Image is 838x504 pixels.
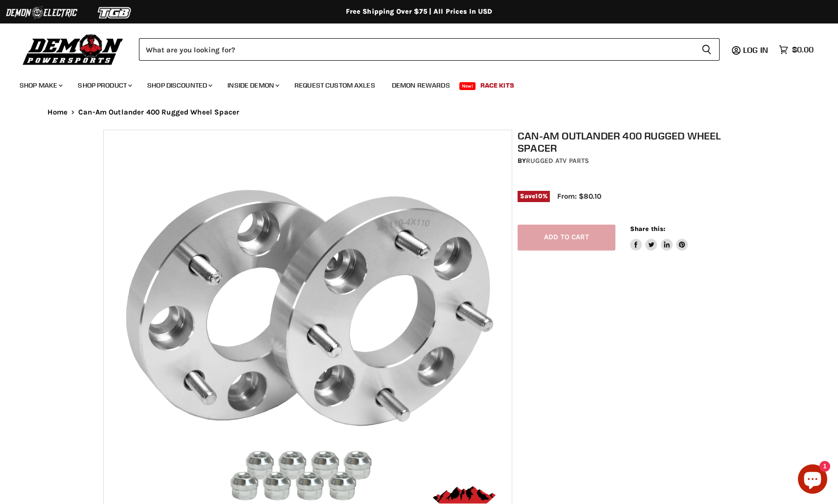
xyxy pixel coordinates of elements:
[139,38,694,61] input: Search
[557,192,601,201] span: From: $80.10
[140,75,218,95] a: Shop Discounted
[739,46,774,54] a: Log in
[630,225,688,251] aside: Share this:
[20,32,127,67] img: Demon Powersports
[473,75,521,95] a: Race Kits
[12,71,811,95] ul: Main menu
[139,38,720,61] form: Product
[526,157,589,165] a: Rugged ATV Parts
[792,45,814,54] span: $0.00
[630,225,665,232] span: Share this:
[287,75,383,95] a: Request Custom Axles
[5,3,78,22] img: Demon Electric Logo 2
[78,3,152,22] img: TGB Logo 2
[28,7,811,16] div: Free Shipping Over $75 | All Prices In USD
[220,75,285,95] a: Inside Demon
[47,108,68,116] a: Home
[518,191,550,202] span: Save %
[694,38,720,61] button: Search
[12,75,68,95] a: Shop Make
[774,43,818,57] a: $0.00
[535,192,542,200] span: 10
[70,75,138,95] a: Shop Product
[795,464,830,496] inbox-online-store-chat: Shopify online store chat
[385,75,457,95] a: Demon Rewards
[459,82,476,90] span: New!
[518,130,741,154] h1: Can-Am Outlander 400 Rugged Wheel Spacer
[78,108,239,116] span: Can-Am Outlander 400 Rugged Wheel Spacer
[28,108,811,116] nav: Breadcrumbs
[518,156,741,166] div: by
[743,45,768,55] span: Log in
